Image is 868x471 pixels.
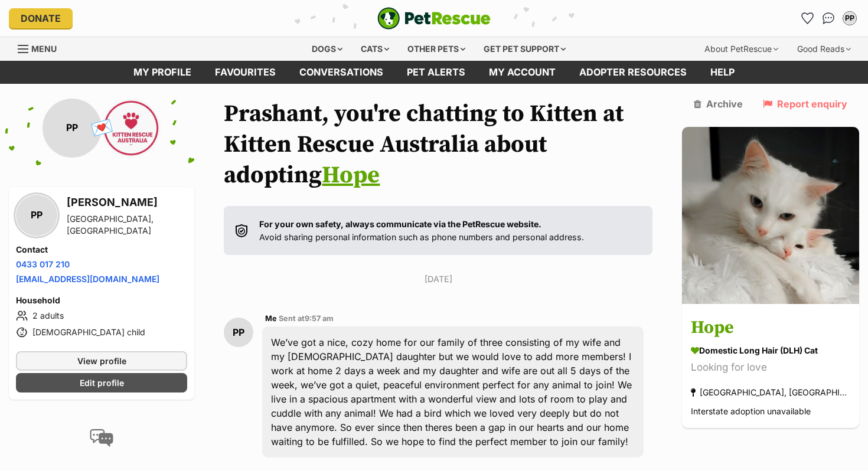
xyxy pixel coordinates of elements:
[377,7,491,30] img: logo-e224e6f780fb5917bec1dbf3a21bbac754714ae5b6737aabdf751b685950b380.svg
[288,61,395,84] a: conversations
[477,61,567,84] a: My account
[798,9,859,28] ul: Account quick links
[305,314,334,323] span: 9:57 am
[90,429,113,447] img: conversation-icon-4a6f8262b818ee0b60e3300018af0b2d0b884aa5de6e9bcb8d3d4eeb1a70a7c4.svg
[691,406,811,416] span: Interstate adoption unavailable
[259,218,584,243] p: Avoid sharing personal information such as phone numbers and personal address.
[377,7,491,30] a: PetRescue
[840,9,859,28] button: My account
[696,37,787,61] div: About PetRescue
[43,99,102,158] div: PP
[67,194,187,211] h3: [PERSON_NAME]
[789,37,859,61] div: Good Reads
[279,314,334,323] span: Sent at
[16,351,187,371] a: View profile
[798,9,817,28] a: Favourites
[67,213,187,237] div: [GEOGRAPHIC_DATA], [GEOGRAPHIC_DATA]
[567,61,699,84] a: Adopter resources
[16,325,187,339] li: [DEMOGRAPHIC_DATA] child
[16,309,187,323] li: 2 adults
[89,115,115,140] span: 💌
[691,344,850,356] div: Domestic Long Hair (DLH) Cat
[224,273,652,285] p: [DATE]
[16,244,187,256] h4: Contact
[844,12,856,24] div: PP
[399,37,474,61] div: Other pets
[122,61,203,84] a: My profile
[77,355,126,367] span: View profile
[823,12,835,24] img: chat-41dd97257d64d25036548639549fe6c8038ab92f7586957e7f3b1b290dea8141.svg
[16,195,57,236] div: PP
[304,37,351,61] div: Dogs
[322,161,380,190] a: Hope
[16,373,187,392] a: Edit profile
[16,274,159,284] a: [EMAIL_ADDRESS][DOMAIN_NAME]
[16,295,187,306] h4: Household
[699,61,746,84] a: Help
[763,99,847,109] a: Report enquiry
[31,44,57,54] span: Menu
[682,127,859,304] img: Hope
[9,8,73,28] a: Donate
[691,315,850,341] h3: Hope
[475,37,574,61] div: Get pet support
[224,99,652,191] h1: Prashant, you're chatting to Kitten at Kitten Rescue Australia about adopting
[259,219,541,229] strong: For your own safety, always communicate via the PetRescue website.
[819,9,838,28] a: Conversations
[18,37,65,58] a: Menu
[691,384,850,400] div: [GEOGRAPHIC_DATA], [GEOGRAPHIC_DATA]
[16,259,70,269] a: 0433 017 210
[691,359,850,375] div: Looking for love
[224,318,253,347] div: PP
[694,99,743,109] a: Archive
[80,377,124,389] span: Edit profile
[353,37,397,61] div: Cats
[203,61,288,84] a: Favourites
[682,306,859,428] a: Hope Domestic Long Hair (DLH) Cat Looking for love [GEOGRAPHIC_DATA], [GEOGRAPHIC_DATA] Interstat...
[265,314,277,323] span: Me
[395,61,477,84] a: Pet alerts
[262,326,644,457] div: We’ve got a nice, cozy home for our family of three consisting of my wife and my [DEMOGRAPHIC_DAT...
[102,99,161,158] img: Kitten Rescue Australia profile pic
